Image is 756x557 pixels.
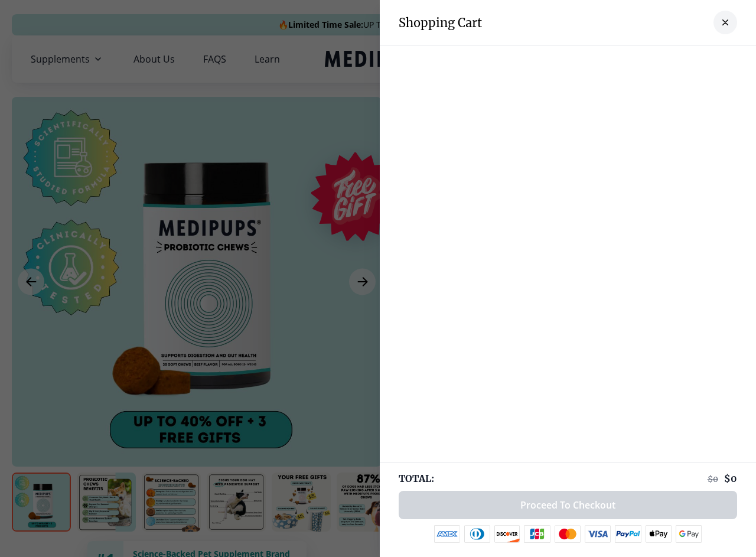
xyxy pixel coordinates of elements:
img: amex [434,525,460,543]
h3: Shopping Cart [399,15,482,30]
img: mastercard [555,525,581,543]
img: diners-club [464,525,490,543]
img: visa [585,525,611,543]
span: TOTAL: [399,472,434,485]
img: jcb [524,525,550,543]
img: paypal [615,525,641,543]
img: google [676,525,702,543]
span: $ 0 [724,473,737,484]
img: discover [494,525,520,543]
img: apple [646,525,672,543]
button: close-cart [713,11,737,34]
span: $ 0 [708,474,718,484]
